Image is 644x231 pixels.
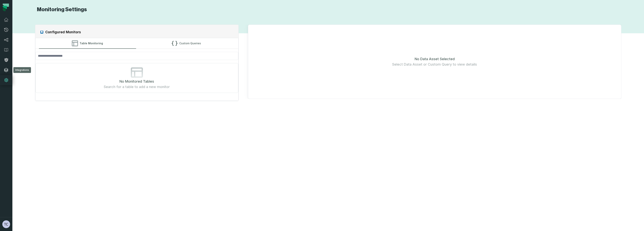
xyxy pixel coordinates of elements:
[138,38,235,49] button: Custom Queries
[119,79,154,84] span: No Monitored Tables
[2,220,10,228] img: avatar of Taylen Ceccacci
[104,84,170,90] span: Search for a table to add a new monitor
[35,6,87,13] h1: Monitoring Settings
[45,29,81,35] h2: Configured Monitors
[13,67,31,73] div: Integrations
[39,38,136,49] button: Table Monitoring
[392,62,477,67] span: Select Data Asset or Custom Query to view details
[415,56,455,62] span: No Data Asset Selected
